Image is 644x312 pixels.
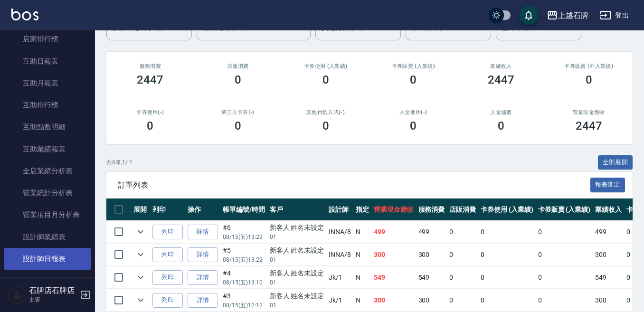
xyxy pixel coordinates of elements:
[447,244,478,266] td: 0
[322,119,329,132] h3: 0
[478,266,536,289] td: 0
[270,278,324,287] p: 01
[593,221,624,243] td: 499
[270,223,324,233] div: 新客人 姓名未設定
[598,155,633,170] button: 全部展開
[536,199,593,221] th: 卡券販賣 (入業績)
[29,286,77,295] h5: 石牌店石牌店
[381,109,446,115] h2: 入金使用(-)
[326,221,353,243] td: INNA /8
[223,233,265,241] p: 08/15 (五) 13:29
[536,289,593,312] td: 0
[150,199,185,221] th: 列印
[416,266,447,289] td: 549
[381,63,446,69] h2: 卡券販賣 (入業績)
[4,160,91,182] a: 全店業績分析表
[498,119,504,132] h3: 0
[152,247,183,262] button: 列印
[536,221,593,243] td: 0
[223,255,265,264] p: 08/15 (五) 13:22
[586,73,592,86] h3: 0
[326,199,353,221] th: 設計師
[322,73,329,86] h3: 0
[4,28,91,50] a: 店家排行榜
[4,270,91,292] a: 設計師業績分析表
[416,199,447,221] th: 服務消費
[576,119,602,132] h3: 2447
[371,221,416,243] td: 499
[353,221,371,243] td: N
[4,226,91,248] a: 設計師業績表
[371,266,416,289] td: 549
[416,221,447,243] td: 499
[590,178,625,192] button: 報表匯出
[593,289,624,312] td: 300
[590,180,625,189] a: 報表匯出
[270,233,324,241] p: 01
[353,199,371,221] th: 指定
[478,221,536,243] td: 0
[220,221,267,243] td: #6
[293,63,358,69] h2: 卡券使用 (入業績)
[223,301,265,310] p: 08/15 (五) 12:12
[206,109,271,115] h2: 第三方卡券(-)
[4,204,91,226] a: 營業項目月分析表
[326,266,353,289] td: Jk /1
[478,199,536,221] th: 卡券使用 (入業績)
[596,7,633,24] button: 登出
[447,289,478,312] td: 0
[326,289,353,312] td: Jk /1
[137,73,163,86] h3: 2447
[270,255,324,264] p: 01
[556,109,621,115] h2: 營業現金應收
[235,119,241,132] h3: 0
[410,119,417,132] h3: 0
[8,285,27,304] img: Person
[188,225,218,239] a: 詳情
[220,289,267,312] td: #3
[133,270,148,284] button: expand row
[133,247,148,262] button: expand row
[488,73,514,86] h3: 2447
[447,199,478,221] th: 店販消費
[293,109,358,115] h2: 其他付款方式(-)
[235,73,241,86] h3: 0
[267,199,327,221] th: 客戶
[4,248,91,270] a: 設計師日報表
[118,180,590,190] span: 訂單列表
[4,138,91,160] a: 互助業績報表
[593,266,624,289] td: 549
[536,266,593,289] td: 0
[133,293,148,307] button: expand row
[270,291,324,301] div: 新客人 姓名未設定
[519,6,538,25] button: save
[206,63,271,69] h2: 店販消費
[410,73,417,86] h3: 0
[543,6,592,25] button: 上越石牌
[353,244,371,266] td: N
[353,289,371,312] td: N
[188,293,218,308] a: 詳情
[447,266,478,289] td: 0
[536,244,593,266] td: 0
[447,221,478,243] td: 0
[4,116,91,138] a: 互助點數明細
[223,278,265,287] p: 08/15 (五) 13:10
[118,109,183,115] h2: 卡券使用(-)
[4,72,91,94] a: 互助月報表
[188,270,218,285] a: 詳情
[270,301,324,310] p: 01
[4,94,91,116] a: 互助排行榜
[371,289,416,312] td: 300
[188,247,218,262] a: 詳情
[593,244,624,266] td: 300
[147,119,153,132] h3: 0
[11,9,38,20] img: Logo
[478,244,536,266] td: 0
[353,266,371,289] td: N
[133,225,148,239] button: expand row
[371,244,416,266] td: 300
[4,50,91,72] a: 互助日報表
[478,289,536,312] td: 0
[371,199,416,221] th: 營業現金應收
